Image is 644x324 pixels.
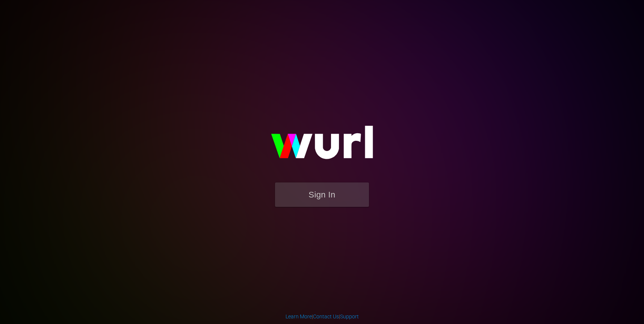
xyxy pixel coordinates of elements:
a: Support [340,313,359,319]
button: Sign In [275,182,369,207]
a: Learn More [286,313,312,319]
div: | | [286,313,359,320]
img: wurl-logo-on-black-223613ac3d8ba8fe6dc639794a292ebdb59501304c7dfd60c99c58986ef67473.svg [247,110,397,182]
a: Contact Us [313,313,339,319]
